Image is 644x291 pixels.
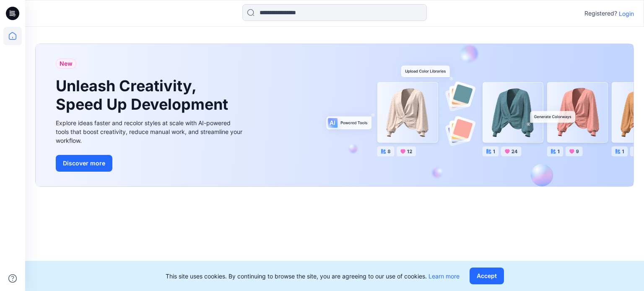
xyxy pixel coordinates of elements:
p: Registered? [584,8,617,18]
h1: Unleash Creativity, Speed Up Development [56,77,232,113]
div: Explore ideas faster and recolor styles at scale with AI-powered tools that boost creativity, red... [56,118,244,145]
a: Learn more [428,273,460,280]
p: Login [619,9,634,18]
a: Discover more [56,155,244,172]
p: This site uses cookies. By continuing to browse the site, you are agreeing to our use of cookies. [166,272,460,281]
button: Discover more [56,155,112,172]
span: New [60,59,73,69]
button: Accept [470,268,504,284]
